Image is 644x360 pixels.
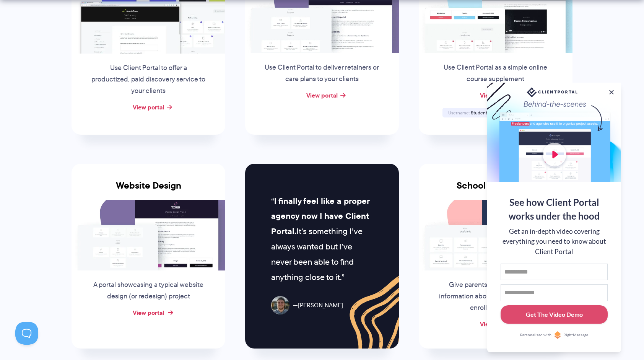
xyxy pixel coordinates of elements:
span: [PERSON_NAME] [293,300,343,311]
span: RightMessage [563,332,588,338]
p: Use Client Portal to offer a productized, paid discovery service to your clients [90,62,207,97]
p: It’s something I’ve always wanted but I’ve never been able to find anything close to it. [271,194,372,285]
div: Get an in-depth video covering everything you need to know about Client Portal [501,226,608,257]
a: View portal [133,308,164,317]
div: See how Client Portal works under the hood [501,195,608,223]
p: A portal showcasing a typical website design (or redesign) project [90,279,207,302]
a: Personalized withRightMessage [501,331,608,339]
span: Personalized with [520,332,551,338]
a: View portal [480,319,511,329]
h3: Website Design [72,180,225,200]
img: Personalized with RightMessage [554,331,561,339]
div: Get The Video Demo [526,310,583,319]
a: View portal [133,103,164,112]
p: Use Client Portal as a simple online course supplement [437,62,554,85]
iframe: Toggle Customer Support [15,322,38,345]
span: Student [471,109,487,116]
span: Username [448,109,470,116]
h3: School and Parent [419,180,572,200]
a: View portal [480,91,511,100]
button: Get The Video Demo [501,305,608,324]
p: Give parents a place to find key information about your school for their enrolled children [437,279,554,314]
p: Use Client Portal to deliver retainers or care plans to your clients [264,62,380,85]
a: View portal [306,91,338,100]
strong: I finally feel like a proper agency now I have Client Portal. [271,195,369,238]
